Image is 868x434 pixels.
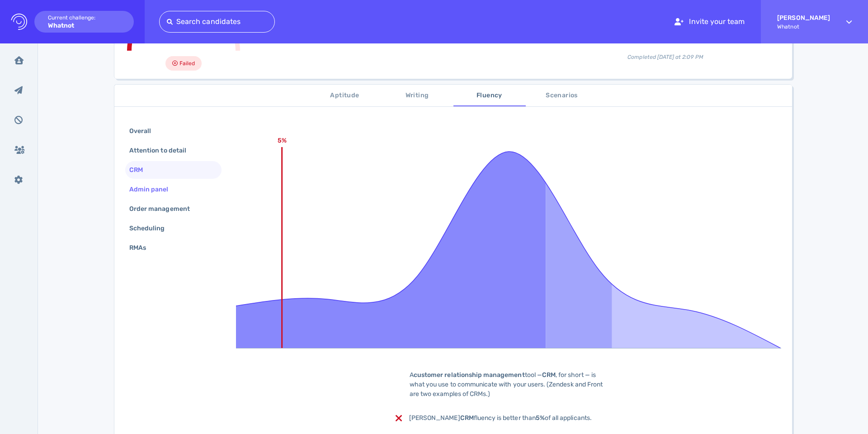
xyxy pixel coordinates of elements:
div: Completed [DATE] at 2:09 PM [550,46,781,61]
div: Scheduling [127,222,176,235]
b: CRM [460,414,474,422]
div: RMAs [127,241,157,254]
span: Whatnot [777,24,830,30]
div: CRM [127,163,154,176]
span: Writing [387,90,448,101]
span: Scenarios [531,90,593,101]
span: [PERSON_NAME] fluency is better than of all applicants. [409,414,592,422]
span: Aptitude [314,90,376,101]
text: 5% [278,137,287,144]
div: Admin panel [127,183,179,196]
strong: [PERSON_NAME] [777,14,830,22]
b: 5% [536,414,545,422]
div: A tool — , for short — is what you use to communicate with your users. (Zendesk and Front are two... [396,370,622,399]
b: customer relationship management [414,371,525,379]
span: Fluency [459,90,520,101]
div: Order management [127,202,201,215]
div: Attention to detail [127,144,197,157]
span: Failed [179,58,195,69]
b: CRM [542,371,556,379]
div: Overall [127,124,162,138]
